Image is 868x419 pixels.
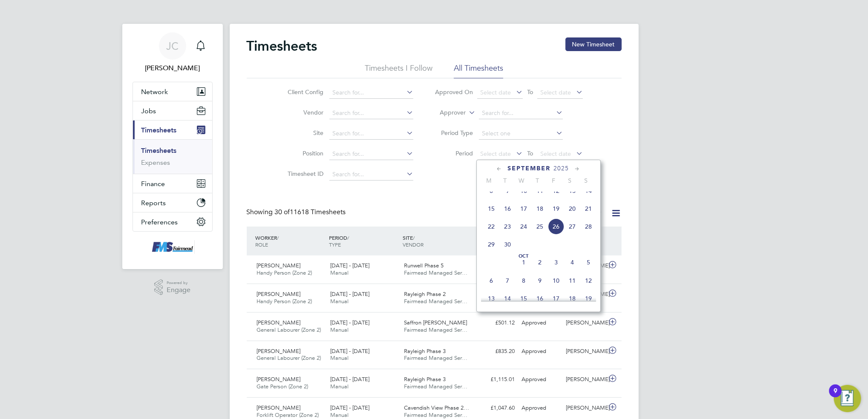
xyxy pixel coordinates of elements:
span: 24 [516,218,532,235]
span: / [413,234,415,241]
span: 1 [516,254,532,270]
span: 18 [532,201,548,217]
span: / [347,234,349,241]
span: 6 [483,273,499,289]
span: Joanne Conway [133,63,213,73]
span: Select date [540,150,571,158]
span: 23 [499,218,516,235]
span: Runwell Phase 5 [404,262,444,269]
span: 12 [580,273,597,289]
span: 8 [516,273,532,289]
label: Position [285,149,323,157]
label: Period Type [435,129,473,137]
span: 7 [499,273,516,289]
span: S [578,177,594,184]
div: [PERSON_NAME] [562,401,607,415]
span: Manual [330,383,349,390]
span: Fairmead Managed Ser… [404,383,467,390]
input: Search for... [479,107,563,119]
img: f-mead-logo-retina.png [150,240,195,254]
button: New Timesheet [565,37,622,51]
a: Expenses [141,158,170,166]
span: 10 [548,273,564,289]
span: 22 [483,218,499,235]
div: WORKER [254,230,327,252]
span: Handy Person (Zone 2) [257,298,312,305]
input: Search for... [329,87,413,99]
button: Preferences [133,212,212,231]
span: To [525,86,536,98]
span: [PERSON_NAME] [257,290,301,298]
span: 9 [532,273,548,289]
label: Approved On [435,88,473,96]
span: Forklift Operator (Zone 2) [257,411,319,419]
button: Reports [133,193,212,212]
span: Handy Person (Zone 2) [257,269,312,276]
input: Search for... [329,169,413,181]
span: Rayleigh Phase 2 [404,290,446,298]
a: Timesheets [141,146,177,155]
span: Powered by [167,279,190,287]
span: 14 [499,290,516,307]
span: 17 [548,290,564,307]
button: Jobs [133,101,212,120]
span: 21 [580,201,597,217]
span: 2 [532,254,548,270]
span: 4 [564,254,580,270]
div: Approved [519,344,563,359]
button: Open Resource Center, 9 new notifications [834,385,861,412]
div: £1,047.60 [474,401,519,415]
span: Manual [330,411,349,419]
span: [PERSON_NAME] [257,404,301,411]
label: Client Config [285,88,323,96]
span: 20 [564,201,580,217]
span: [PERSON_NAME] [257,262,301,269]
span: VENDOR [403,241,424,248]
span: 11618 Timesheets [275,208,346,216]
span: Network [141,88,168,96]
div: Approved [519,373,563,387]
span: To [525,148,536,159]
span: [DATE] - [DATE] [330,290,369,298]
span: 11 [564,273,580,289]
span: 2025 [554,165,569,172]
span: 17 [516,201,532,217]
h2: Timesheets [247,37,317,55]
input: Search for... [329,128,413,140]
div: £565.95 [474,287,519,301]
label: Approved [544,209,603,218]
div: [PERSON_NAME] [562,373,607,387]
span: Fairmead Managed Ser… [404,269,467,276]
a: Powered byEngage [154,279,190,296]
li: All Timesheets [454,63,503,78]
label: Period [435,149,473,157]
div: [PERSON_NAME] [562,344,607,359]
label: Approver [427,109,466,117]
span: 27 [564,218,580,235]
div: Showing [247,208,348,217]
div: £103.95 [474,259,519,273]
span: 30 [499,236,516,253]
span: ROLE [256,241,268,248]
span: [DATE] - [DATE] [330,404,369,411]
span: [PERSON_NAME] [257,376,301,383]
input: Search for... [329,148,413,160]
span: S [562,177,578,184]
span: 15 [483,201,499,217]
span: Finance [141,180,165,188]
span: 25 [532,218,548,235]
li: Timesheets I Follow [365,63,433,78]
span: General Labourer (Zone 2) [257,326,321,333]
button: Finance [133,174,212,193]
span: [PERSON_NAME] [257,347,301,355]
span: 28 [580,218,597,235]
div: 9 [833,391,837,402]
span: Oct [516,254,532,258]
div: £835.20 [474,344,519,359]
div: Approved [519,316,563,330]
span: F [546,177,562,184]
span: [DATE] - [DATE] [330,262,369,269]
span: [PERSON_NAME] [257,319,301,326]
div: £501.12 [474,316,519,330]
button: Timesheets [133,121,212,139]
